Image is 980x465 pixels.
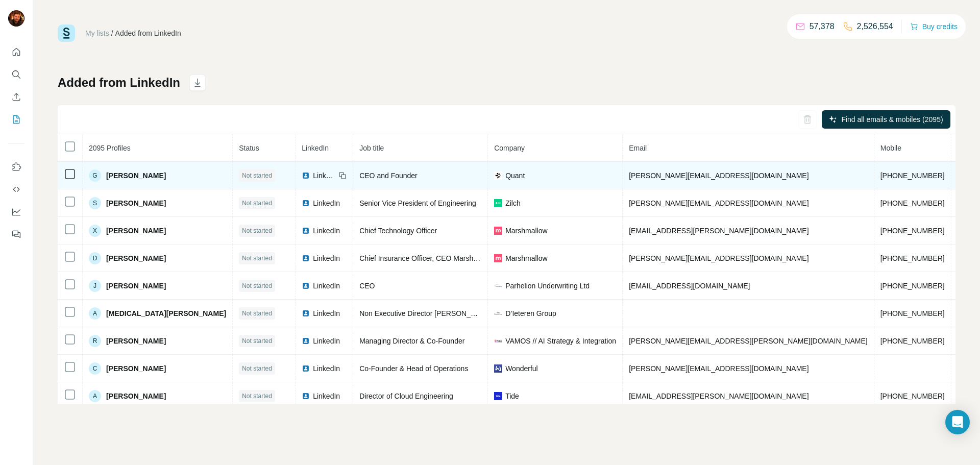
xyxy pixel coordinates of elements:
[106,391,166,401] span: [PERSON_NAME]
[313,336,340,346] span: LinkedIn
[822,110,950,129] button: Find all emails & mobiles (2095)
[58,75,180,91] h1: Added from LinkedIn
[359,199,476,207] span: Senior Vice President of Engineering
[242,309,272,318] span: Not started
[302,309,310,317] img: LinkedIn logo
[111,28,113,38] li: /
[629,144,647,152] span: Email
[313,363,340,374] span: LinkedIn
[89,307,101,320] div: A
[242,336,272,346] span: Not started
[505,281,590,291] span: Parhelion Underwriting Ltd
[629,172,808,180] span: [PERSON_NAME][EMAIL_ADDRESS][DOMAIN_NAME]
[239,144,259,152] span: Status
[629,392,808,400] span: [EMAIL_ADDRESS][PERSON_NAME][DOMAIN_NAME]
[106,281,166,291] span: [PERSON_NAME]
[8,110,24,129] button: My lists
[302,199,310,207] img: LinkedIn logo
[89,144,131,152] span: 2095 Profiles
[302,144,329,152] span: LinkedIn
[89,390,101,402] div: A
[359,392,453,400] span: Director of Cloud Engineering
[89,252,101,264] div: D
[242,391,272,401] span: Not started
[106,363,166,374] span: [PERSON_NAME]
[494,364,502,373] img: company-logo
[302,282,310,290] img: LinkedIn logo
[313,226,340,236] span: LinkedIn
[359,172,418,180] span: CEO and Founder
[505,391,519,401] span: Tide
[494,392,502,400] img: company-logo
[106,226,166,236] span: [PERSON_NAME]
[359,144,384,152] span: Job title
[505,170,525,181] span: Quant
[880,199,945,207] span: [PHONE_NUMBER]
[505,253,547,263] span: Marshmallow
[313,391,340,401] span: LinkedIn
[880,144,901,152] span: Mobile
[841,114,943,125] span: Find all emails & mobiles (2095)
[359,364,468,373] span: Co-Founder & Head of Operations
[880,337,945,345] span: [PHONE_NUMBER]
[910,19,958,34] button: Buy credits
[494,339,502,343] img: company-logo
[880,392,945,400] span: [PHONE_NUMBER]
[494,254,502,262] img: company-logo
[8,10,24,27] img: Avatar
[302,254,310,262] img: LinkedIn logo
[85,29,109,37] a: My lists
[115,28,181,38] div: Added from LinkedIn
[242,281,272,290] span: Not started
[313,198,340,208] span: LinkedIn
[302,172,310,180] img: LinkedIn logo
[242,199,272,208] span: Not started
[945,410,970,434] div: Open Intercom Messenger
[242,364,272,373] span: Not started
[313,253,340,263] span: LinkedIn
[629,364,808,373] span: [PERSON_NAME][EMAIL_ADDRESS][DOMAIN_NAME]
[58,25,75,42] img: Surfe Logo
[505,308,556,319] span: D’Ieteren Group
[810,20,835,33] p: 57,378
[494,282,502,290] img: company-logo
[880,254,945,262] span: [PHONE_NUMBER]
[8,43,24,61] button: Quick start
[8,203,24,221] button: Dashboard
[359,282,375,290] span: CEO
[494,309,502,317] img: company-logo
[880,172,945,180] span: [PHONE_NUMBER]
[242,171,272,180] span: Not started
[359,254,554,262] span: Chief Insurance Officer, CEO Marshmallow Insurance Limited
[302,392,310,400] img: LinkedIn logo
[8,88,24,106] button: Enrich CSV
[629,337,868,345] span: [PERSON_NAME][EMAIL_ADDRESS][PERSON_NAME][DOMAIN_NAME]
[505,363,538,374] span: Wonderful
[302,364,310,373] img: LinkedIn logo
[106,308,226,319] span: [MEDICAL_DATA][PERSON_NAME]
[242,254,272,263] span: Not started
[505,198,521,208] span: Zilch
[106,253,166,263] span: [PERSON_NAME]
[359,309,547,317] span: Non Executive Director [PERSON_NAME] - Board Member
[880,282,945,290] span: [PHONE_NUMBER]
[302,337,310,345] img: LinkedIn logo
[106,336,166,346] span: [PERSON_NAME]
[880,309,945,317] span: [PHONE_NUMBER]
[89,280,101,292] div: J
[629,227,808,235] span: [EMAIL_ADDRESS][PERSON_NAME][DOMAIN_NAME]
[106,170,166,181] span: [PERSON_NAME]
[359,227,437,235] span: Chief Technology Officer
[242,226,272,235] span: Not started
[494,172,502,180] img: company-logo
[313,308,340,319] span: LinkedIn
[505,226,547,236] span: Marshmallow
[8,158,24,176] button: Use Surfe on LinkedIn
[629,199,808,207] span: [PERSON_NAME][EMAIL_ADDRESS][DOMAIN_NAME]
[857,20,893,33] p: 2,526,554
[505,336,616,346] span: VAMOS // AI Strategy & Integration
[8,65,24,84] button: Search
[880,227,945,235] span: [PHONE_NUMBER]
[89,197,101,209] div: S
[89,335,101,347] div: R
